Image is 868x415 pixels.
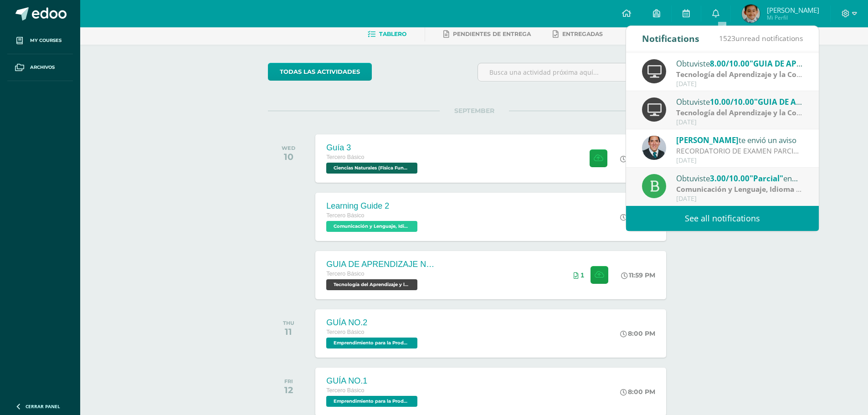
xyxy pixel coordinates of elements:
span: Tercero Básico [326,154,364,160]
div: THU [283,320,294,326]
span: 10.00/10.00 [710,97,754,107]
img: c208d1275ee3f53baae25696f9eb70da.png [742,5,760,23]
div: Obtuviste en [676,96,803,108]
div: GUÍA NO.1 [326,376,420,386]
span: Mi Perfil [767,14,819,21]
strong: Comunicación y Lenguaje, Idioma Español [676,184,824,194]
div: [DATE] [676,157,803,164]
span: "GUIA DE APRENDIZAJE NO 2" [750,58,861,69]
div: Guía 3 [326,143,420,153]
span: "Parcial" [750,173,783,184]
a: Tablero [368,27,406,41]
div: Obtuviste en [676,57,803,69]
div: RECORDATORIO DE EXAMEN PARCIAL 10 DE SEPTIEMBRE: Buenas tardes Queridos estudiantes de III C y II... [676,146,803,156]
span: SEPTEMBER [440,107,509,115]
div: 12 [284,384,293,395]
strong: Tecnología del Aprendizaje y la Comunicación (TIC) [676,69,855,79]
div: 8:00 PM [620,329,655,338]
span: 1523 [719,33,735,43]
img: 2306758994b507d40baaa54be1d4aa7e.png [642,136,666,160]
span: 8.00/10.00 [710,58,750,69]
span: Tercero Básico [326,212,364,219]
span: "GUIA DE APRENDIZAJE NO 1" [754,97,866,107]
span: Archivos [30,64,55,71]
a: Pendientes de entrega [443,27,531,41]
div: [DATE] [676,80,803,88]
div: Notifications [642,26,699,51]
div: | Parcial [676,184,803,195]
div: | Zona [676,69,803,80]
div: 10 [282,151,295,162]
a: Entregadas [553,27,603,41]
span: Pendientes de entrega [453,31,531,37]
input: Busca una actividad próxima aquí... [478,63,680,81]
div: [DATE] [676,195,803,203]
a: My courses [7,27,73,54]
span: Emprendimiento para la Productividad 'D' [326,396,417,407]
div: Archivos entregados [574,272,584,279]
div: 11 [283,326,294,337]
a: todas las Actividades [268,63,372,81]
div: 8:00 PM [620,213,655,221]
span: Ciencias Naturales (Física Fundamental) 'D' [326,163,417,174]
div: Obtuviste en [676,172,803,184]
div: Learning Guide 2 [326,201,420,211]
span: 1 [580,272,584,279]
div: GUIA DE APRENDIZAJE NO 3 / VIDEO [326,260,436,269]
span: Tercero Básico [326,387,364,394]
div: FRI [284,378,293,384]
div: 11:59 PM [621,271,655,279]
span: unread notifications [719,33,803,43]
div: GUÍA NO.2 [326,318,420,328]
div: WED [282,145,295,151]
span: Tecnología del Aprendizaje y la Comunicación (TIC) 'D' [326,279,417,290]
span: [PERSON_NAME] [767,5,819,15]
span: Entregadas [562,31,603,37]
a: Archivos [7,54,73,81]
span: 3.00/10.00 [710,173,750,184]
span: Emprendimiento para la Productividad 'D' [326,338,417,348]
span: Tablero [379,31,406,37]
div: | Zona [676,108,803,118]
span: Comunicación y Lenguaje, Idioma Extranjero Inglés 'D' [326,221,417,232]
span: Cerrar panel [26,403,60,410]
span: Tercero Básico [326,329,364,335]
div: te envió un aviso [676,134,803,146]
span: [PERSON_NAME] [676,135,739,145]
div: [DATE] [676,118,803,126]
div: 8:00 PM [620,154,655,163]
span: My courses [30,37,62,44]
a: See all notifications [626,206,819,231]
span: Tercero Básico [326,271,364,277]
strong: Tecnología del Aprendizaje y la Comunicación (TIC) [676,108,855,118]
div: 8:00 PM [620,388,655,396]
